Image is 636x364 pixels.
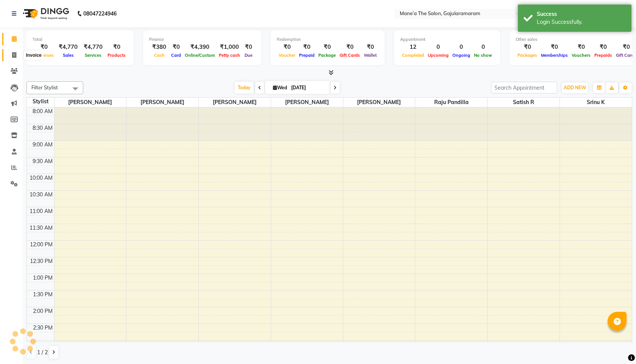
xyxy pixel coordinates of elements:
span: [PERSON_NAME] [55,98,126,107]
div: 8:30 AM [31,124,54,132]
div: ₹0 [242,43,255,51]
div: 12:30 PM [28,257,54,265]
span: Voucher [277,53,297,58]
div: ₹0 [338,43,362,51]
div: 8:00 AM [31,107,54,115]
b: 08047224946 [83,3,117,24]
span: ADD NEW [564,85,586,90]
span: Products [106,53,128,58]
span: Filter Stylist [31,84,58,90]
div: 12:00 PM [28,241,54,249]
div: ₹0 [362,43,379,51]
span: Raju Pandilla [415,98,487,107]
div: 9:00 AM [31,141,54,149]
span: Gift Cards [338,53,362,58]
div: 0 [450,43,472,51]
span: Satish R [488,98,560,107]
div: ₹0 [316,43,338,51]
div: Total [33,36,128,43]
div: 10:30 AM [28,191,54,199]
div: Login Successfully. [537,18,626,26]
div: 0 [472,43,494,51]
input: 2025-09-03 [289,82,327,93]
div: ₹4,390 [183,43,217,51]
div: 11:30 AM [28,224,54,232]
div: ₹380 [149,43,169,51]
span: ⁠[PERSON_NAME] [271,98,343,107]
span: Upcoming [426,53,450,58]
span: Due [243,53,254,58]
span: Memberships [539,53,570,58]
div: Redemption [277,36,379,43]
img: logo [19,3,71,24]
div: Stylist [27,98,54,106]
div: 11:00 AM [28,207,54,215]
div: 9:30 AM [31,157,54,165]
span: Prepaid [297,53,316,58]
span: Prepaids [592,53,614,58]
div: 2:00 PM [31,307,54,315]
span: No show [472,53,494,58]
span: Card [169,53,183,58]
div: Appointment [400,36,494,43]
div: ₹0 [592,43,614,51]
div: 1:30 PM [31,291,54,299]
span: Wallet [362,53,379,58]
span: Vouchers [570,53,592,58]
span: Srinu K [560,98,632,107]
span: Completed [400,53,426,58]
span: Sales [61,53,76,58]
span: Wed [271,85,289,90]
span: Package [316,53,338,58]
span: Cash [152,53,167,58]
div: 12 [400,43,426,51]
span: [PERSON_NAME] [343,98,415,107]
div: ₹0 [169,43,183,51]
div: ₹4,770 [56,43,81,51]
span: ⁠[PERSON_NAME] [199,98,271,107]
div: 2:30 PM [31,324,54,332]
div: ₹0 [33,43,56,51]
div: ₹1,000 [217,43,242,51]
div: 1:00 PM [31,274,54,282]
input: Search Appointment [491,82,557,93]
div: 10:00 AM [28,174,54,182]
div: ₹4,770 [81,43,106,51]
div: 0 [426,43,450,51]
span: Petty cash [217,53,242,58]
button: ADD NEW [562,82,588,93]
span: Online/Custom [183,53,217,58]
span: Services [83,53,103,58]
div: ₹0 [297,43,316,51]
div: ₹0 [570,43,592,51]
div: ₹0 [516,43,539,51]
div: 3:00 PM [31,341,54,348]
div: ₹0 [277,43,297,51]
div: Invoice [24,51,43,60]
div: Success [537,10,626,18]
span: 1 / 2 [37,348,48,356]
span: Today [235,82,254,93]
div: Finance [149,36,255,43]
div: ₹0 [539,43,570,51]
div: ₹0 [106,43,128,51]
span: Ongoing [450,53,472,58]
span: [PERSON_NAME] [126,98,198,107]
span: Packages [516,53,539,58]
